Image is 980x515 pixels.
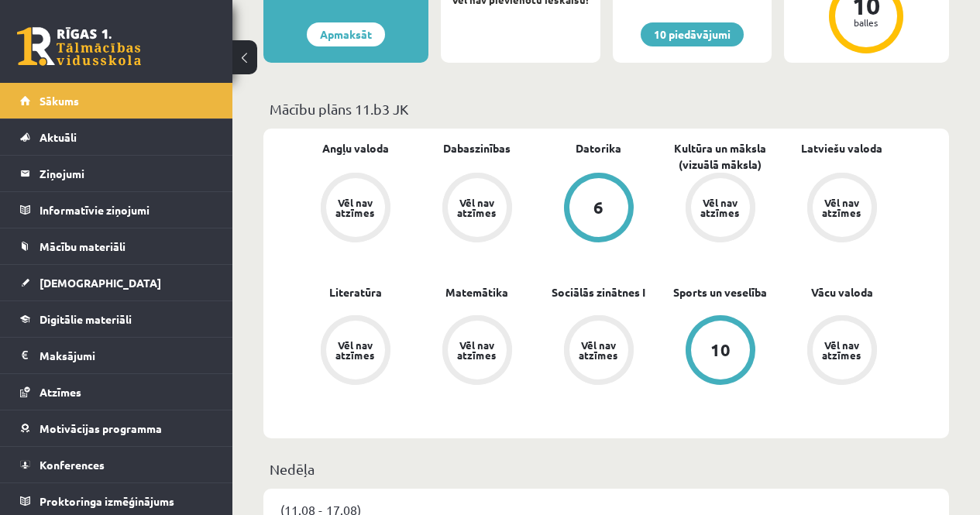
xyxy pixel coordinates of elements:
a: 6 [538,173,659,245]
legend: Ziņojumi [40,156,213,191]
a: Vēl nav atzīmes [538,315,659,388]
legend: Informatīvie ziņojumi [40,192,213,228]
a: Vēl nav atzīmes [294,173,416,245]
div: balles [843,18,889,27]
div: Vēl nav atzīmes [456,197,499,218]
p: Nedēļa [270,458,943,479]
div: Vēl nav atzīmes [820,340,864,360]
div: Vēl nav atzīmes [577,340,621,360]
a: Vēl nav atzīmes [781,315,903,388]
div: Vēl nav atzīmes [699,197,742,218]
a: [DEMOGRAPHIC_DATA] [20,265,213,300]
a: Informatīvie ziņojumi [20,192,213,228]
span: Sākums [40,94,79,108]
a: Vēl nav atzīmes [416,315,538,388]
a: Kultūra un māksla (vizuālā māksla) [659,140,781,173]
span: Motivācijas programma [40,421,162,435]
div: 10 [710,342,731,359]
legend: Maksājumi [40,338,213,373]
div: Vēl nav atzīmes [456,340,499,360]
a: Ziņojumi [20,156,213,191]
a: Rīgas 1. Tālmācības vidusskola [17,27,141,66]
a: Sports un veselība [673,284,767,300]
a: Latviešu valoda [801,140,882,156]
a: Sociālās zinātnes I [552,284,645,300]
span: [DEMOGRAPHIC_DATA] [40,276,161,290]
a: Vācu valoda [811,284,873,300]
a: Datorika [576,140,621,156]
a: Vēl nav atzīmes [294,315,416,388]
div: Vēl nav atzīmes [334,197,377,218]
a: Vēl nav atzīmes [416,173,538,245]
a: Angļu valoda [322,140,389,156]
a: 10 piedāvājumi [641,22,744,46]
a: Mācību materiāli [20,228,213,264]
a: Vēl nav atzīmes [781,173,903,245]
span: Atzīmes [40,385,81,399]
p: Mācību plāns 11.b3 JK [270,98,943,119]
a: Atzīmes [20,374,213,410]
a: Sākums [20,83,213,118]
span: Digitālie materiāli [40,312,132,326]
a: Apmaksāt [307,22,385,46]
div: Vēl nav atzīmes [820,197,864,218]
span: Konferences [40,458,105,472]
span: Proktoringa izmēģinājums [40,494,174,508]
a: Matemātika [445,284,508,300]
a: Konferences [20,447,213,482]
a: 10 [659,315,781,388]
a: Maksājumi [20,338,213,373]
a: Digitālie materiāli [20,301,213,337]
span: Mācību materiāli [40,239,126,253]
a: Dabaszinības [443,140,511,156]
a: Vēl nav atzīmes [659,173,781,245]
a: Aktuāli [20,119,213,155]
a: Motivācijas programma [20,410,213,446]
div: 6 [593,199,603,216]
a: Literatūra [329,284,382,300]
span: Aktuāli [40,130,77,144]
div: Vēl nav atzīmes [334,340,377,360]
